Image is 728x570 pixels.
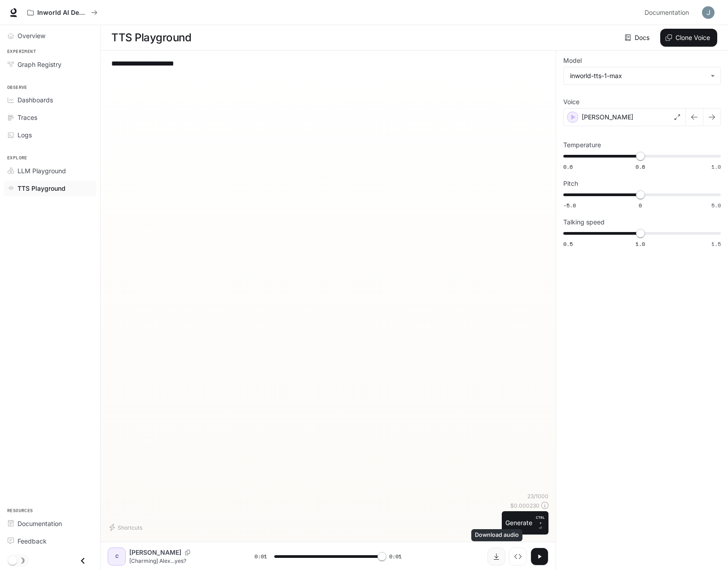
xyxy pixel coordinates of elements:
[4,163,96,179] a: LLM Playground
[527,492,548,500] p: 23 / 1000
[129,548,181,557] p: [PERSON_NAME]
[18,166,66,175] span: LLM Playground
[181,550,194,555] button: Copy Voice ID
[18,95,53,105] span: Dashboards
[702,6,715,19] img: User avatar
[699,4,717,22] button: User avatar
[4,28,96,44] a: Overview
[110,549,124,564] div: C
[536,515,545,526] p: CTRL +
[510,502,539,509] p: $ 0.000230
[570,71,706,80] div: inworld-tts-1-max
[711,202,721,209] span: 5.0
[639,202,642,209] span: 0
[129,557,233,565] p: [Charming] Alex...yes?
[636,240,645,248] span: 1.0
[108,520,146,535] button: Shortcuts
[471,529,522,541] div: Download audio
[502,511,548,535] button: GenerateCTRL +⏎
[641,4,696,22] a: Documentation
[4,180,96,196] a: TTS Playground
[563,240,573,248] span: 0.5
[563,57,582,64] p: Model
[18,519,62,528] span: Documentation
[4,516,96,531] a: Documentation
[563,163,573,171] span: 0.6
[582,113,633,122] p: [PERSON_NAME]
[18,31,45,40] span: Overview
[4,57,96,72] a: Graph Registry
[389,552,402,561] span: 0:01
[73,552,93,570] button: Close drawer
[18,60,61,69] span: Graph Registry
[23,4,101,22] button: All workspaces
[563,202,576,209] span: -5.0
[636,163,645,171] span: 0.8
[4,92,96,108] a: Dashboards
[711,240,721,248] span: 1.5
[18,184,66,193] span: TTS Playground
[4,533,96,549] a: Feedback
[509,548,527,566] button: Inspect
[8,555,17,565] span: Dark mode toggle
[18,536,47,546] span: Feedback
[563,180,578,187] p: Pitch
[711,163,721,171] span: 1.0
[18,130,32,140] span: Logs
[564,67,720,84] div: inworld-tts-1-max
[563,219,605,225] p: Talking speed
[111,29,191,47] h1: TTS Playground
[536,515,545,531] p: ⏎
[563,142,601,148] p: Temperature
[645,7,689,18] span: Documentation
[254,552,267,561] span: 0:01
[4,127,96,143] a: Logs
[660,29,717,47] button: Clone Voice
[18,113,37,122] span: Traces
[563,99,579,105] p: Voice
[4,110,96,125] a: Traces
[37,9,88,17] p: Inworld AI Demos
[623,29,653,47] a: Docs
[487,548,505,566] button: Download audio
